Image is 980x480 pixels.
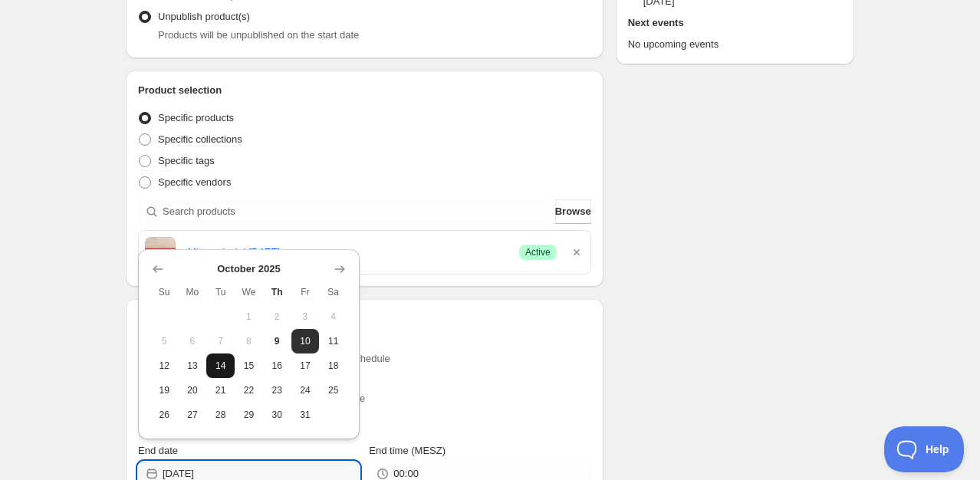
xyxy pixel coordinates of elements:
span: Unpublish product(s) [158,11,250,22]
button: Thursday October 2 2025 [263,304,291,329]
th: Sunday [150,280,179,304]
h2: Product selection [138,83,591,98]
span: Sa [325,286,341,298]
button: Wednesday October 29 2025 [235,403,263,427]
iframe: Toggle Customer Support [884,426,965,472]
button: Tuesday October 21 2025 [206,378,235,403]
span: 6 [185,335,201,347]
span: Products will be unpublished on the start date [158,29,359,41]
button: Friday October 24 2025 [291,378,320,403]
button: Wednesday October 8 2025 [235,329,263,353]
button: Today Thursday October 9 2025 [263,329,291,353]
span: 31 [298,409,314,421]
span: Fr [298,286,314,298]
th: Wednesday [235,280,263,304]
span: Mo [185,286,201,298]
span: End time (MESZ) [369,445,446,456]
button: Tuesday October 14 2025 [206,353,235,378]
span: 11 [325,335,341,347]
span: 25 [325,384,341,396]
button: Tuesday October 7 2025 [206,329,235,353]
span: 22 [241,384,257,396]
span: Active [525,246,551,258]
span: 17 [298,360,314,372]
button: Friday October 31 2025 [291,403,320,427]
button: Saturday October 11 2025 [319,329,347,353]
button: Monday October 27 2025 [179,403,207,427]
span: 16 [269,360,285,372]
button: Sunday October 12 2025 [150,353,179,378]
button: Thursday October 23 2025 [263,378,291,403]
button: Wednesday October 15 2025 [235,353,263,378]
span: We [241,286,257,298]
th: Thursday [263,280,291,304]
span: 28 [212,409,229,421]
button: Tuesday October 28 2025 [206,403,235,427]
th: Friday [291,280,320,304]
th: Tuesday [206,280,235,304]
span: 2 [269,311,285,323]
span: 8 [241,335,257,347]
span: 29 [241,409,257,421]
span: 19 [156,384,173,396]
span: 12 [156,360,173,372]
button: Sunday October 19 2025 [150,378,179,403]
button: Friday October 3 2025 [291,304,320,329]
span: Tu [212,286,229,298]
span: 9 [269,335,285,347]
input: Search products [163,199,552,224]
span: 1 [241,311,257,323]
button: Friday October 10 2025 [291,329,320,353]
button: Sunday October 5 2025 [150,329,179,353]
button: Wednesday October 1 2025 [235,304,263,329]
span: 18 [325,360,341,372]
button: Friday October 17 2025 [291,353,320,378]
span: Browse [555,204,591,219]
span: Specific tags [158,155,215,166]
span: 27 [185,409,201,421]
span: 14 [212,360,229,372]
span: 4 [325,311,341,323]
span: 30 [269,409,285,421]
th: Monday [179,280,207,304]
span: 13 [185,360,201,372]
p: No upcoming events [628,37,842,52]
button: Wednesday October 22 2025 [235,378,263,403]
button: Monday October 20 2025 [179,378,207,403]
h2: Active dates [138,311,591,327]
button: Saturday October 4 2025 [319,304,347,329]
th: Saturday [319,280,347,304]
span: 3 [298,311,314,323]
span: 20 [185,384,201,396]
span: 26 [156,409,173,421]
span: Specific products [158,112,234,123]
span: 7 [212,335,229,347]
button: Saturday October 18 2025 [319,353,347,378]
span: Specific collections [158,133,242,145]
button: Sunday October 26 2025 [150,403,179,427]
span: Th [269,286,285,298]
a: Mittagstisch | [DATE] [188,245,507,260]
span: Specific vendors [158,176,231,188]
span: 23 [269,384,285,396]
button: Show next month, November 2025 [329,258,350,280]
button: Show previous month, September 2025 [147,258,169,280]
span: 10 [298,335,314,347]
button: Monday October 13 2025 [179,353,207,378]
button: Monday October 6 2025 [179,329,207,353]
span: End date [138,445,178,456]
span: Su [156,286,173,298]
span: 5 [156,335,173,347]
button: Saturday October 25 2025 [319,378,347,403]
button: Thursday October 30 2025 [263,403,291,427]
h2: Next events [628,15,842,31]
button: Browse [555,199,591,224]
span: 24 [298,384,314,396]
span: 21 [212,384,229,396]
button: Thursday October 16 2025 [263,353,291,378]
span: 15 [241,360,257,372]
